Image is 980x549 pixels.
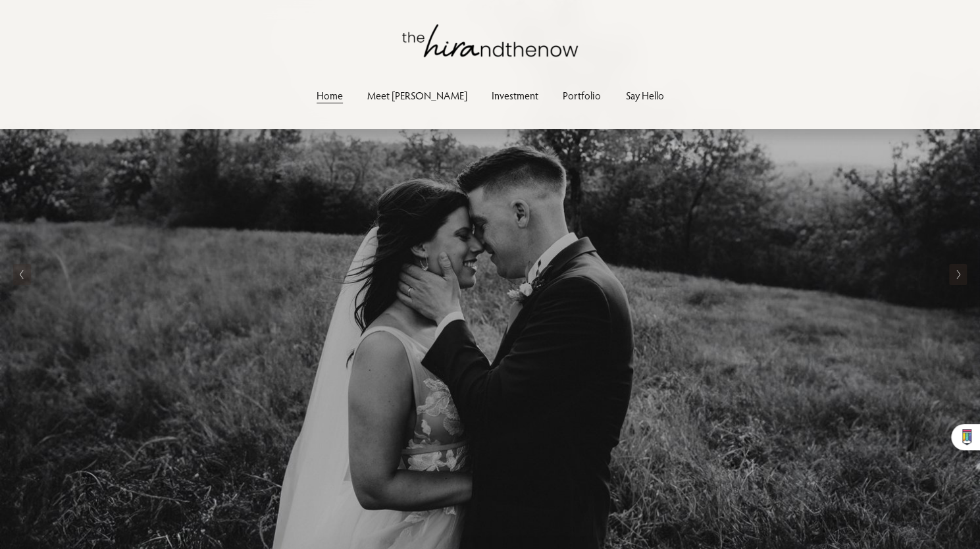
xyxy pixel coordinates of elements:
[492,87,538,105] a: Investment
[949,264,967,285] button: Next Slide
[402,24,579,57] img: thehirandthenow
[625,87,663,105] a: Say Hello
[317,87,343,105] a: Home
[367,87,467,105] a: Meet [PERSON_NAME]
[13,264,31,285] button: Previous Slide
[563,87,601,105] a: Portfolio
